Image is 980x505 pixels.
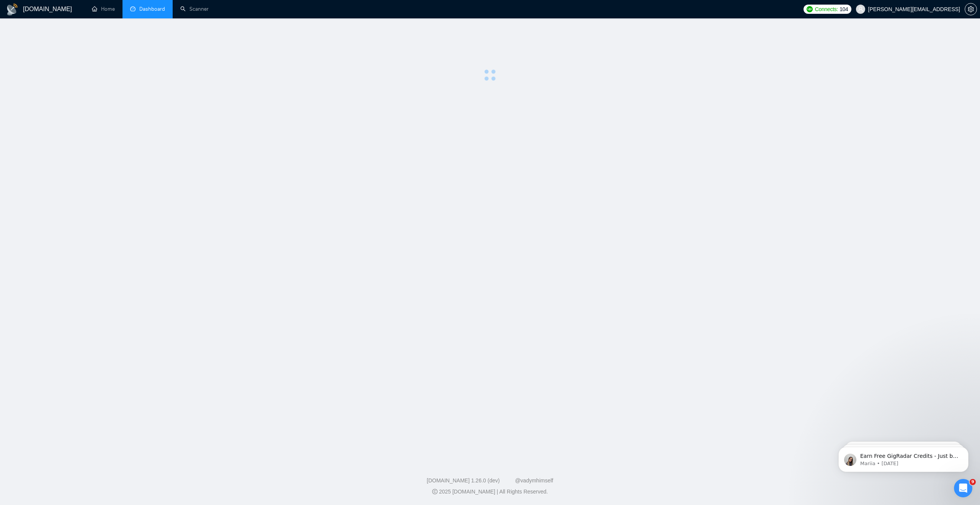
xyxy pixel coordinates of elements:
[965,6,977,12] a: setting
[815,5,838,13] span: Connects:
[6,3,18,16] img: logo
[180,6,209,12] a: searchScanner
[427,477,500,484] a: [DOMAIN_NAME] 1.26.0 (dev)
[807,6,813,12] img: upwork-logo.png
[139,6,165,12] span: Dashboard
[130,6,136,11] span: dashboard
[92,6,115,12] a: homeHome
[6,488,974,496] div: 2025 [DOMAIN_NAME] | All Rights Reserved.
[965,3,977,15] button: setting
[970,479,976,485] span: 9
[858,7,863,12] span: user
[827,431,980,484] iframe: Intercom notifications message
[432,489,438,494] span: copyright
[840,5,848,13] span: 104
[954,479,972,497] iframe: Intercom live chat
[515,477,553,484] a: @vadymhimself
[965,6,977,12] span: setting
